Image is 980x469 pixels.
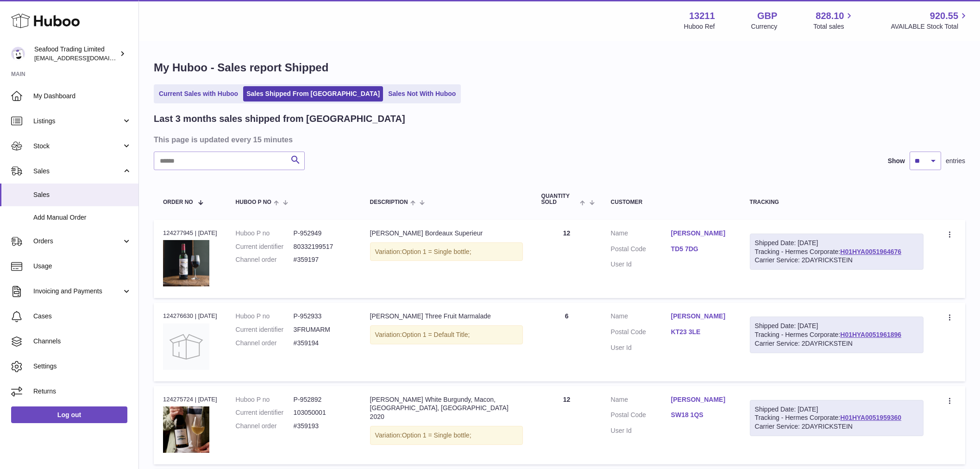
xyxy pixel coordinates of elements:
[236,199,271,205] span: Huboo P no
[813,10,854,31] a: 828.10 Total sales
[294,339,352,348] dd: #359194
[891,22,969,31] span: AVAILABLE Stock Total
[163,312,217,320] div: 124276630 | [DATE]
[370,312,523,321] div: [PERSON_NAME] Three Fruit Marmalade
[671,411,731,419] a: SW18 1QS
[236,395,294,404] dt: Huboo P no
[402,431,471,439] span: Option 1 = Single bottle;
[11,47,25,61] img: internalAdmin-13211@internal.huboo.com
[33,337,132,346] span: Channels
[33,387,132,396] span: Returns
[755,322,918,330] div: Shipped Date: [DATE]
[11,406,127,423] a: Log out
[33,117,122,126] span: Listings
[532,386,602,464] td: 12
[684,22,715,31] div: Huboo Ref
[671,395,731,404] a: [PERSON_NAME]
[294,312,352,321] dd: P-952933
[671,328,731,336] a: KT23 3LE
[154,60,965,75] h1: My Huboo - Sales report Shipped
[755,405,918,414] div: Shipped Date: [DATE]
[294,242,352,251] dd: 80332199517
[236,229,294,238] dt: Huboo P no
[689,10,715,22] strong: 13211
[370,242,523,261] div: Variation:
[33,312,132,321] span: Cases
[294,255,352,264] dd: #359197
[294,395,352,404] dd: P-952892
[611,245,671,256] dt: Postal Code
[370,426,523,445] div: Variation:
[294,229,352,238] dd: P-952949
[611,229,671,240] dt: Name
[33,142,122,151] span: Stock
[236,408,294,417] dt: Current identifier
[532,303,602,381] td: 6
[34,54,136,62] span: [EMAIL_ADDRESS][DOMAIN_NAME]
[750,234,923,270] div: Tracking - Hermes Corporate:
[236,242,294,251] dt: Current identifier
[402,248,471,255] span: Option 1 = Single bottle;
[163,395,217,404] div: 124275724 | [DATE]
[755,422,918,431] div: Carrier Service: 2DAYRICKSTEIN
[611,411,671,422] dt: Postal Code
[755,239,918,247] div: Shipped Date: [DATE]
[840,414,901,421] a: H01HYA0051959360
[891,10,969,31] a: 920.55 AVAILABLE Stock Total
[236,422,294,431] dt: Channel order
[751,22,778,31] div: Currency
[611,312,671,323] dt: Name
[840,331,901,338] a: H01HYA0051961896
[541,193,578,205] span: Quantity Sold
[33,190,132,199] span: Sales
[370,199,408,205] span: Description
[755,256,918,265] div: Carrier Service: 2DAYRICKSTEIN
[946,157,965,165] span: entries
[370,395,523,422] div: [PERSON_NAME] White Burgundy, Macon, [GEOGRAPHIC_DATA], [GEOGRAPHIC_DATA] 2020
[757,10,777,22] strong: GBP
[611,328,671,339] dt: Postal Code
[611,426,671,435] dt: User Id
[611,199,731,205] div: Customer
[154,134,963,145] h3: This page is updated every 15 minutes
[671,245,731,254] a: TD5 7DG
[33,362,132,371] span: Settings
[33,262,132,271] span: Usage
[532,220,602,298] td: 12
[750,400,923,437] div: Tracking - Hermes Corporate:
[34,45,118,63] div: Seafood Trading Limited
[611,260,671,269] dt: User Id
[156,86,241,101] a: Current Sales with Huboo
[163,229,217,237] div: 124277945 | [DATE]
[611,343,671,352] dt: User Id
[671,312,731,321] a: [PERSON_NAME]
[755,339,918,348] div: Carrier Service: 2DAYRICKSTEIN
[930,10,958,22] span: 920.55
[385,86,459,101] a: Sales Not With Huboo
[370,229,523,238] div: [PERSON_NAME] Bordeaux Superieur
[671,229,731,238] a: [PERSON_NAME]
[816,10,844,22] span: 828.10
[163,240,209,286] img: Bordeaux_1.png
[813,22,854,31] span: Total sales
[33,213,132,222] span: Add Manual Order
[370,325,523,344] div: Variation:
[236,312,294,321] dt: Huboo P no
[154,113,405,125] h2: Last 3 months sales shipped from [GEOGRAPHIC_DATA]
[611,395,671,406] dt: Name
[888,157,905,165] label: Show
[750,199,923,205] div: Tracking
[236,255,294,264] dt: Channel order
[163,406,209,453] img: Rick-Stein-White-Burgundy.jpg
[33,167,122,176] span: Sales
[163,199,193,205] span: Order No
[33,237,122,246] span: Orders
[750,317,923,353] div: Tracking - Hermes Corporate:
[33,92,132,101] span: My Dashboard
[236,339,294,348] dt: Channel order
[840,248,901,255] a: H01HYA0051964676
[243,86,383,101] a: Sales Shipped From [GEOGRAPHIC_DATA]
[294,408,352,417] dd: 103050001
[33,287,122,296] span: Invoicing and Payments
[163,323,209,370] img: no-photo.jpg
